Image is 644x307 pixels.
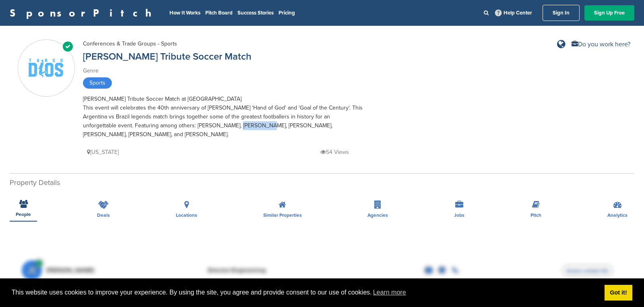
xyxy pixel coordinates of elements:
[605,285,632,301] a: dismiss cookie message
[83,51,252,62] a: [PERSON_NAME] Tribute Soccer Match
[12,286,598,299] span: This website uses cookies to improve your experience. By using the site, you agree and provide co...
[205,10,233,16] a: Pitch Board
[493,8,534,18] a: Help Center
[176,213,197,218] span: Locations
[16,212,31,217] span: People
[584,5,634,21] a: Sign Up Free
[279,10,295,16] a: Pricing
[22,260,42,280] span: JE
[372,286,407,299] a: learn more about cookies
[607,213,627,218] span: Analytics
[367,213,388,218] span: Agencies
[530,213,541,218] span: Pitch
[169,10,200,16] a: How It Works
[83,39,177,48] div: Conferences & Trade Groups - Sports
[237,10,274,16] a: Success Stories
[83,66,365,75] div: Genre
[10,8,157,18] a: SponsorPitch
[83,77,112,89] span: Sports
[454,213,464,218] span: Jobs
[10,177,634,188] h2: Property Details
[543,5,580,21] a: Sign In
[263,213,302,218] span: Similar Properties
[18,52,74,84] img: Sponsorpitch & Maradona Tribute Soccer Match
[22,256,622,284] a: JE [PERSON_NAME] Director Engineering Access contact info
[87,147,119,157] p: [US_STATE]
[46,267,95,274] span: [PERSON_NAME]
[562,265,613,277] span: Access contact info
[97,213,110,218] span: Deals
[320,147,349,157] p: 54 Views
[207,267,328,274] div: Director Engineering
[83,95,365,139] div: [PERSON_NAME] Tribute Soccer Match at [GEOGRAPHIC_DATA] This event will celebrates the 40th anniv...
[572,41,630,48] a: Do you work here?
